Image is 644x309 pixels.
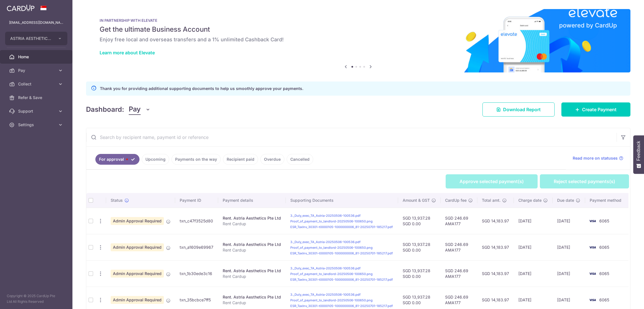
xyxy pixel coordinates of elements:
[100,25,617,34] h5: Get the ultimate Business Account
[129,104,141,115] span: Pay
[129,104,151,115] button: Pay
[514,208,553,234] td: [DATE]
[514,234,553,260] td: [DATE]
[290,240,360,244] a: 3._Duly_exec_TA_Astria-20250506-100536.pdf
[223,221,281,227] p: Rent Cardup
[218,193,286,208] th: Payment details
[175,234,218,260] td: txn_a1609e69967
[111,296,164,304] span: Admin Approval Required
[587,218,598,224] img: Bank Card
[175,208,218,234] td: txn_c47f3525d80
[587,270,598,277] img: Bank Card
[290,251,393,255] a: ESR_TaxInv_30301-t0000105-1000000006_81-20250701-185217.pdf
[111,217,164,225] span: Admin Approval Required
[175,193,218,208] th: Payment ID
[477,260,514,287] td: SGD 14,183.97
[86,104,124,115] h4: Dashboard:
[223,300,281,306] p: Rent Cardup
[587,244,598,251] img: Bank Card
[86,9,630,72] img: Renovation banner
[477,208,514,234] td: SGD 14,183.97
[111,198,123,203] span: Status
[18,95,55,100] span: Refer & Save
[9,20,63,25] p: [EMAIL_ADDRESS][DOMAIN_NAME]
[7,5,35,11] img: CardUp
[260,154,284,165] a: Overdue
[290,219,373,223] a: Proof_of_payment_to_landlord-20250506-100650.png
[223,268,281,274] div: Rent. Astria Aesthetics Pte Ltd
[599,271,609,276] span: 6065
[514,260,553,287] td: [DATE]
[290,266,360,270] a: 3._Duly_exec_TA_Astria-20250506-100536.pdf
[111,270,164,278] span: Admin Approval Required
[142,154,169,165] a: Upcoming
[223,294,281,300] div: Rent. Astria Aesthetics Pte Ltd
[503,106,541,113] span: Download Report
[561,102,630,117] a: Create Payment
[18,122,55,128] span: Settings
[553,260,585,287] td: [DATE]
[100,36,617,43] h6: Enjoy free local and overseas transfers and a 1% unlimited Cashback Card!
[290,246,373,250] a: Proof_of_payment_to_landlord-20250506-100650.png
[482,102,555,117] a: Download Report
[553,208,585,234] td: [DATE]
[441,208,477,234] td: SGD 246.69 AMA177
[223,242,281,247] div: Rent. Astria Aesthetics Pte Ltd
[445,198,467,203] span: CardUp fee
[18,81,55,87] span: Collect
[599,218,609,223] span: 6065
[290,225,393,229] a: ESR_TaxInv_30301-t0000105-1000000006_81-20250701-185217.pdf
[290,293,360,297] a: 3._Duly_exec_TA_Astria-20250506-100536.pdf
[290,298,373,302] a: Proof_of_payment_to_landlord-20250506-100650.png
[223,247,281,253] p: Rent Cardup
[111,243,164,251] span: Admin Approval Required
[18,108,55,114] span: Support
[290,214,360,218] a: 3._Duly_exec_TA_Astria-20250506-100536.pdf
[582,106,617,113] span: Create Payment
[223,154,258,165] a: Recipient paid
[557,198,574,203] span: Due date
[398,208,441,234] td: SGD 13,937.28 SGD 0.00
[482,198,501,203] span: Total amt.
[5,32,67,45] button: ASTRIA AESTHETICS PTE. LTD.
[599,245,609,250] span: 6065
[171,154,221,165] a: Payments on the way
[633,135,644,174] button: Feedback - Show survey
[608,292,638,306] iframe: Opens a widget where you can find more information
[18,68,55,73] span: Pay
[10,36,52,41] span: ASTRIA AESTHETICS PTE. LTD.
[100,85,303,92] p: Thank you for providing additional supporting documents to help us smoothly approve your payments.
[518,198,542,203] span: Charge date
[287,154,313,165] a: Cancelled
[100,50,155,55] a: Learn more about Elevate
[86,128,617,146] input: Search by recipient name, payment id or reference
[441,260,477,287] td: SGD 246.69 AMA177
[585,193,628,208] th: Payment method
[18,54,55,60] span: Home
[587,297,598,303] img: Bank Card
[175,260,218,287] td: txn_1b30ede3c16
[573,155,618,161] span: Read more on statuses
[290,304,393,308] a: ESR_TaxInv_30301-t0000105-1000000006_81-20250701-185217.pdf
[223,215,281,221] div: Rent. Astria Aesthetics Pte Ltd
[553,234,585,260] td: [DATE]
[95,154,139,165] a: For approval
[290,278,393,282] a: ESR_TaxInv_30301-t0000105-1000000006_81-20250701-185217.pdf
[290,272,373,276] a: Proof_of_payment_to_landlord-20250506-100650.png
[599,297,609,302] span: 6065
[636,141,641,161] span: Feedback
[403,198,430,203] span: Amount & GST
[100,18,617,23] p: IN PARTNERSHIP WITH ELEVATE
[223,274,281,279] p: Rent Cardup
[398,234,441,260] td: SGD 13,937.28 SGD 0.00
[441,234,477,260] td: SGD 246.69 AMA177
[398,260,441,287] td: SGD 13,937.28 SGD 0.00
[573,155,623,161] a: Read more on statuses
[477,234,514,260] td: SGD 14,183.97
[286,193,398,208] th: Supporting Documents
